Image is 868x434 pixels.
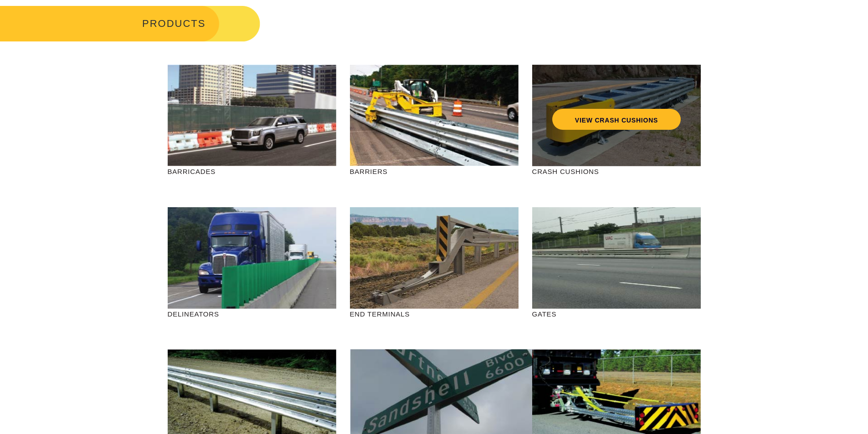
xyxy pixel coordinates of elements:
[532,309,701,319] p: GATES
[532,166,701,177] p: CRASH CUSHIONS
[168,309,336,319] p: DELINEATORS
[168,166,336,177] p: BARRICADES
[552,109,680,130] a: VIEW CRASH CUSHIONS
[350,309,519,319] p: END TERMINALS
[350,166,519,177] p: BARRIERS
